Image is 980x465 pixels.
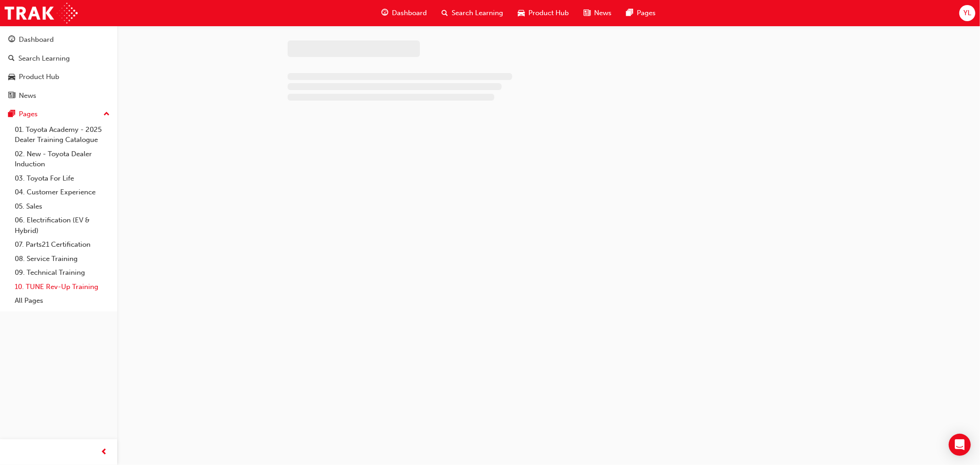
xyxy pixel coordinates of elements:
a: pages-iconPages [619,4,663,23]
span: search-icon [442,7,448,19]
a: 07. Parts21 Certification [11,238,113,252]
img: Trak [5,3,78,23]
span: news-icon [8,92,15,100]
span: car-icon [8,73,15,81]
span: search-icon [8,55,15,63]
a: All Pages [11,294,113,308]
span: prev-icon [101,447,108,458]
span: up-icon [103,108,110,120]
a: 03. Toyota For Life [11,171,113,186]
a: Product Hub [4,68,113,85]
div: News [19,91,36,101]
button: Pages [4,106,113,123]
a: car-iconProduct Hub [510,4,576,23]
div: Dashboard [19,34,54,45]
button: DashboardSearch LearningProduct HubNews [4,29,113,106]
span: guage-icon [8,36,15,44]
span: News [594,8,612,18]
a: 08. Service Training [11,252,113,266]
span: Product Hub [528,8,569,18]
span: pages-icon [8,110,15,119]
a: 06. Electrification (EV & Hybrid) [11,213,113,238]
a: 01. Toyota Academy - 2025 Dealer Training Catalogue [11,123,113,147]
a: guage-iconDashboard [374,4,434,23]
span: Dashboard [392,8,427,18]
a: 02. New - Toyota Dealer Induction [11,147,113,171]
span: guage-icon [381,7,388,19]
span: Search Learning [452,8,503,18]
div: Search Learning [18,53,70,64]
a: Dashboard [4,31,113,48]
a: 04. Customer Experience [11,185,113,199]
a: 05. Sales [11,199,113,214]
div: Pages [19,109,38,119]
button: YL [959,5,975,21]
a: search-iconSearch Learning [434,4,510,23]
span: YL [963,8,971,18]
div: Open Intercom Messenger [949,434,971,456]
a: 10. TUNE Rev-Up Training [11,280,113,294]
span: news-icon [583,7,590,19]
a: news-iconNews [576,4,619,23]
span: car-icon [518,7,525,19]
a: 09. Technical Training [11,266,113,280]
span: pages-icon [626,7,633,19]
span: Pages [637,8,656,18]
div: Product Hub [19,72,59,82]
a: Search Learning [4,50,113,67]
a: News [4,87,113,104]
